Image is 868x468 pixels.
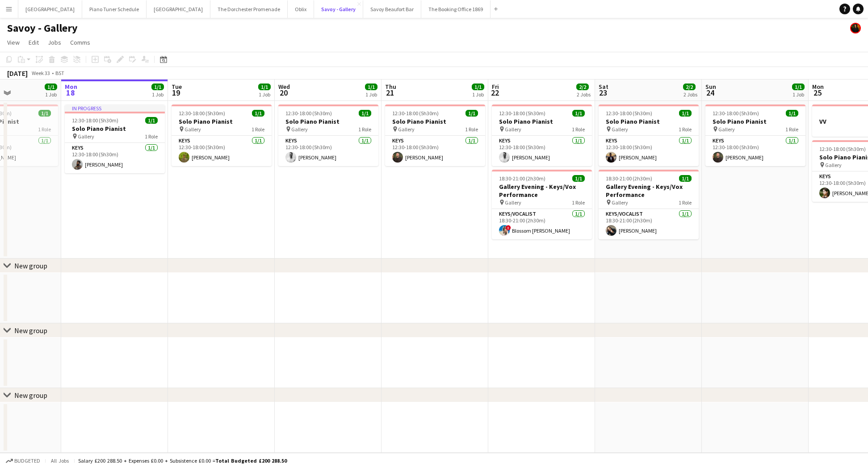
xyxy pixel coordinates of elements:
div: 18:30-21:00 (2h30m)1/1Gallery Evening - Keys/Vox Performance Gallery1 RoleKeys/Vocalist1/118:30-2... [599,170,699,239]
span: Gallery [78,133,94,140]
button: Savoy - Gallery [314,0,363,18]
div: 12:30-18:00 (5h30m)1/1Solo Piano Pianist Gallery1 RoleKeys1/112:30-18:00 (5h30m)[PERSON_NAME] [705,104,805,166]
span: 1 Role [572,199,585,206]
span: 1/1 [252,110,264,117]
app-user-avatar: Celine Amara [850,23,861,33]
span: Gallery [398,126,415,133]
button: [GEOGRAPHIC_DATA] [147,0,210,18]
span: 1/1 [258,84,271,90]
span: Gallery [505,126,521,133]
app-card-role: Keys1/112:30-18:00 (5h30m)[PERSON_NAME] [65,143,165,173]
h3: Gallery Evening - Keys/Vox Performance [599,183,699,199]
span: 1 Role [572,126,585,133]
h3: Solo Piano Pianist [385,117,485,125]
app-card-role: Keys1/112:30-18:00 (5h30m)[PERSON_NAME] [599,136,699,166]
span: 1/1 [472,84,484,90]
span: Fri [492,83,499,91]
span: Gallery [718,126,735,133]
span: Gallery [612,199,628,206]
span: 1/1 [572,110,585,117]
span: 24 [704,88,716,98]
h3: Solo Piano Pianist [172,117,272,125]
span: 1/1 [572,175,585,182]
span: 1/1 [365,84,377,90]
div: 12:30-18:00 (5h30m)1/1Solo Piano Pianist Gallery1 RoleKeys1/112:30-18:00 (5h30m)[PERSON_NAME] [278,104,378,166]
span: Mon [65,83,77,91]
app-job-card: 12:30-18:00 (5h30m)1/1Solo Piano Pianist Gallery1 RoleKeys1/112:30-18:00 (5h30m)[PERSON_NAME] [599,104,699,166]
div: [DATE] [7,69,28,78]
span: All jobs [49,457,71,464]
span: Edit [29,38,39,46]
span: 12:30-18:00 (5h30m) [713,110,759,117]
span: 1/1 [465,110,478,117]
div: 2 Jobs [683,91,697,98]
span: 1 Role [358,126,371,133]
span: Gallery [291,126,308,133]
span: 12:30-18:00 (5h30m) [72,117,118,124]
h3: Gallery Evening - Keys/Vox Performance [492,183,592,199]
button: Piano Tuner Schedule [82,0,147,18]
span: 18:30-21:00 (2h30m) [606,175,652,182]
button: [GEOGRAPHIC_DATA] [18,0,82,18]
app-job-card: 12:30-18:00 (5h30m)1/1Solo Piano Pianist Gallery1 RoleKeys1/112:30-18:00 (5h30m)[PERSON_NAME] [492,104,592,166]
button: The Booking Office 1869 [421,0,491,18]
span: 25 [811,88,824,98]
span: 22 [491,88,499,98]
span: Wed [278,83,290,91]
div: In progress [65,104,165,112]
span: Gallery [185,126,201,133]
app-card-role: Keys/Vocalist1/118:30-21:00 (2h30m)!Blossom [PERSON_NAME] [492,209,592,239]
span: 12:30-18:00 (5h30m) [499,110,545,117]
span: 2/2 [576,84,589,90]
app-card-role: Keys1/112:30-18:00 (5h30m)[PERSON_NAME] [172,136,272,166]
button: Savoy Beaufort Bar [363,0,421,18]
span: 1 Role [465,126,478,133]
button: Oblix [288,0,314,18]
app-job-card: 12:30-18:00 (5h30m)1/1Solo Piano Pianist Gallery1 RoleKeys1/112:30-18:00 (5h30m)[PERSON_NAME] [385,104,485,166]
app-card-role: Keys1/112:30-18:00 (5h30m)[PERSON_NAME] [385,136,485,166]
div: 1 Job [365,91,377,98]
span: 1 Role [38,126,51,133]
app-card-role: Keys1/112:30-18:00 (5h30m)[PERSON_NAME] [492,136,592,166]
app-job-card: 18:30-21:00 (2h30m)1/1Gallery Evening - Keys/Vox Performance Gallery1 RoleKeys/Vocalist1/118:30-2... [492,170,592,239]
h3: Solo Piano Pianist [278,117,378,125]
div: New group [14,261,47,270]
div: New group [14,326,47,335]
span: 19 [170,88,182,98]
span: 12:30-18:00 (5h30m) [819,146,866,152]
div: 1 Job [152,91,164,98]
span: 1 Role [252,126,264,133]
span: 12:30-18:00 (5h30m) [392,110,439,117]
a: Edit [25,37,42,48]
div: Salary £200 288.50 + Expenses £0.00 + Subsistence £0.00 = [78,457,287,464]
app-job-card: 12:30-18:00 (5h30m)1/1Solo Piano Pianist Gallery1 RoleKeys1/112:30-18:00 (5h30m)[PERSON_NAME] [172,104,272,166]
span: Comms [70,38,90,46]
span: Budgeted [14,458,40,464]
div: 1 Job [472,91,484,98]
span: 1/1 [359,110,371,117]
app-card-role: Keys/Vocalist1/118:30-21:00 (2h30m)[PERSON_NAME] [599,209,699,239]
h3: Solo Piano Pianist [65,125,165,133]
span: Mon [812,83,824,91]
h3: Solo Piano Pianist [705,117,805,125]
span: 23 [597,88,608,98]
app-card-role: Keys1/112:30-18:00 (5h30m)[PERSON_NAME] [278,136,378,166]
span: 12:30-18:00 (5h30m) [285,110,332,117]
span: Sun [705,83,716,91]
button: The Dorchester Promenade [210,0,288,18]
span: 1/1 [45,84,57,90]
span: 21 [384,88,396,98]
span: Gallery [505,199,521,206]
a: View [4,37,23,48]
h1: Savoy - Gallery [7,21,78,35]
div: 2 Jobs [577,91,591,98]
span: 12:30-18:00 (5h30m) [606,110,652,117]
div: BST [55,70,64,76]
div: 1 Job [793,91,804,98]
span: Jobs [48,38,61,46]
span: 1/1 [679,110,692,117]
